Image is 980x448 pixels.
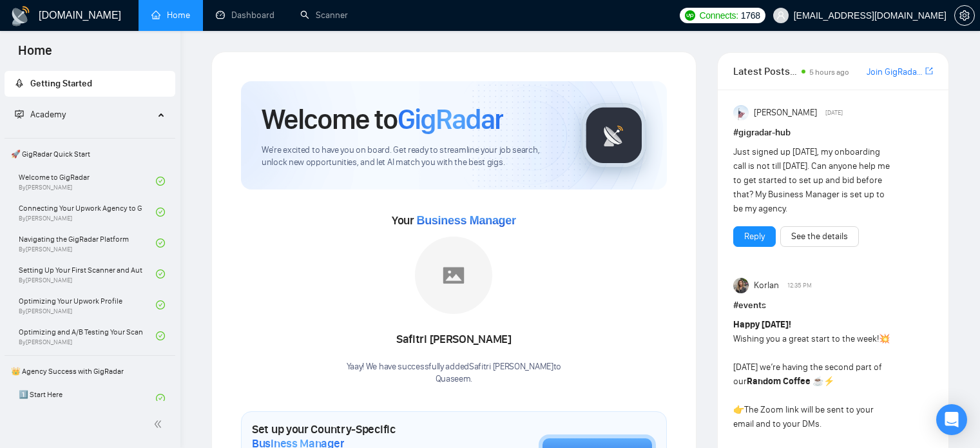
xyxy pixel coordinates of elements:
[699,8,738,23] span: Connects:
[812,376,823,387] span: ☕
[153,418,166,431] span: double-left
[392,213,516,228] span: Your
[825,107,843,119] span: [DATE]
[582,103,646,168] img: gigradar-logo.png
[15,109,66,120] span: Academy
[733,63,798,79] span: Latest Posts from the GigRadar Community
[5,71,175,97] li: Getting Started
[15,110,24,119] span: fund-projection-screen
[925,65,933,77] a: export
[791,229,848,244] a: See the details
[6,358,174,384] span: 👑 Agency Success with GigRadar
[776,11,785,20] span: user
[733,126,933,140] h1: # gigradar-hub
[780,226,859,247] button: See the details
[867,65,923,79] a: Join GigRadar Slack Community
[156,208,165,217] span: check-circle
[754,106,817,120] span: [PERSON_NAME]
[156,177,165,186] span: check-circle
[347,329,562,351] div: Safitri [PERSON_NAME]
[809,68,849,77] span: 5 hours ago
[262,102,503,137] h1: Welcome to
[30,78,92,89] span: Getting Started
[156,394,165,403] span: check-circle
[744,229,765,244] a: Reply
[955,10,974,21] span: setting
[747,376,811,387] strong: Random Coffee
[733,319,791,330] strong: Happy [DATE]!
[6,141,174,167] span: 🚀 GigRadar Quick Start
[8,41,62,68] span: Home
[416,214,515,227] span: Business Manager
[823,376,834,387] span: ⚡
[879,333,890,344] span: 💥
[156,331,165,340] span: check-circle
[300,10,348,21] a: searchScanner
[10,6,31,26] img: logo
[733,298,933,313] h1: # events
[925,66,933,76] span: export
[787,280,812,291] span: 12:35 PM
[954,5,975,26] button: setting
[156,239,165,248] span: check-circle
[415,237,492,314] img: placeholder.png
[30,109,66,120] span: Academy
[741,8,760,23] span: 1768
[733,105,749,121] img: Anisuzzaman Khan
[398,102,503,137] span: GigRadar
[19,322,156,350] a: Optimizing and A/B Testing Your Scanner for Better ResultsBy[PERSON_NAME]
[151,10,190,21] a: homeHome
[754,278,779,293] span: Korlan
[19,291,156,319] a: Optimizing Your Upwork ProfileBy[PERSON_NAME]
[936,404,967,435] div: Open Intercom Messenger
[685,10,695,21] img: upwork-logo.png
[19,384,156,413] a: 1️⃣ Start Here
[733,226,776,247] button: Reply
[15,79,24,88] span: rocket
[954,10,975,21] a: setting
[347,373,562,385] p: Quaseem .
[733,145,893,216] div: Just signed up [DATE], my onboarding call is not till [DATE]. Can anyone help me to get started t...
[262,144,561,169] span: We're excited to have you on board. Get ready to streamline your job search, unlock new opportuni...
[156,269,165,278] span: check-circle
[347,361,562,385] div: Yaay! We have successfully added Safitri [PERSON_NAME] to
[156,300,165,309] span: check-circle
[19,198,156,226] a: Connecting Your Upwork Agency to GigRadarBy[PERSON_NAME]
[19,167,156,195] a: Welcome to GigRadarBy[PERSON_NAME]
[733,278,749,293] img: Korlan
[19,229,156,257] a: Navigating the GigRadar PlatformBy[PERSON_NAME]
[733,404,744,415] span: 👉
[19,260,156,288] a: Setting Up Your First Scanner and Auto-BidderBy[PERSON_NAME]
[216,10,274,21] a: dashboardDashboard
